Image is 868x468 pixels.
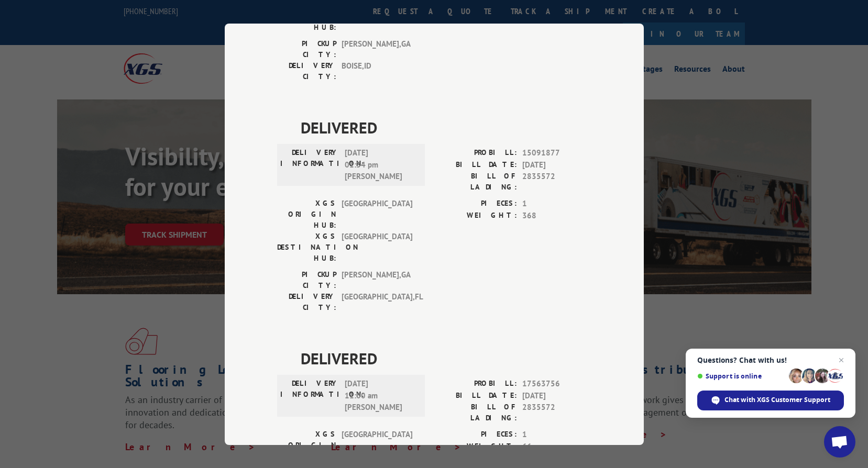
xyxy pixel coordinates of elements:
[342,269,412,291] span: [PERSON_NAME] , GA
[724,395,830,405] span: Chat with XGS Customer Support
[277,291,336,313] label: DELIVERY CITY:
[697,372,785,380] span: Support is online
[522,389,591,402] span: [DATE]
[342,231,412,264] span: [GEOGRAPHIC_DATA]
[522,209,591,221] span: 368
[434,147,517,159] label: PROBILL:
[824,426,855,458] a: Open chat
[434,429,517,441] label: PIECES:
[345,147,415,183] span: [DATE] 01:34 pm [PERSON_NAME]
[522,402,591,424] span: 2835572
[342,38,412,60] span: [PERSON_NAME] , GA
[277,231,336,264] label: XGS DESTINATION HUB:
[434,378,517,390] label: PROBILL:
[697,391,844,410] span: Chat with XGS Customer Support
[342,429,412,462] span: [GEOGRAPHIC_DATA]
[522,147,591,159] span: 15091877
[301,347,591,370] span: DELIVERED
[345,378,415,414] span: [DATE] 11:00 am [PERSON_NAME]
[277,269,336,291] label: PICKUP CITY:
[522,159,591,171] span: [DATE]
[342,60,412,82] span: BOISE , ID
[434,171,517,193] label: BILL OF LADING:
[434,440,517,452] label: WEIGHT:
[301,116,591,139] span: DELIVERED
[434,402,517,424] label: BILL OF LADING:
[342,198,412,231] span: [GEOGRAPHIC_DATA]
[434,389,517,402] label: BILL DATE:
[522,378,591,390] span: 17563756
[522,429,591,441] span: 1
[522,198,591,210] span: 1
[280,378,339,414] label: DELIVERY INFORMATION:
[277,198,336,231] label: XGS ORIGIN HUB:
[434,209,517,221] label: WEIGHT:
[277,429,336,462] label: XGS ORIGIN HUB:
[280,147,339,183] label: DELIVERY INFORMATION:
[434,159,517,171] label: BILL DATE:
[277,38,336,60] label: PICKUP CITY:
[434,198,517,210] label: PIECES:
[697,356,844,364] span: Questions? Chat with us!
[522,171,591,193] span: 2835572
[277,60,336,82] label: DELIVERY CITY:
[342,291,412,313] span: [GEOGRAPHIC_DATA] , FL
[522,440,591,452] span: 66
